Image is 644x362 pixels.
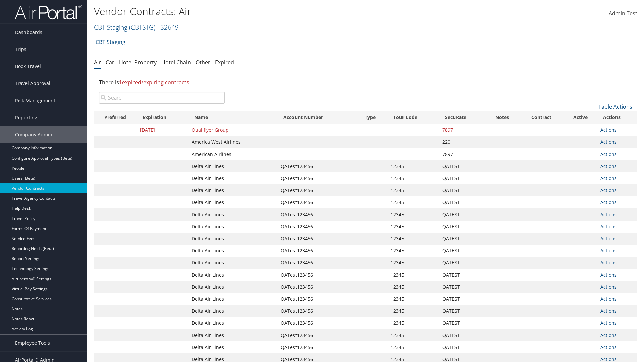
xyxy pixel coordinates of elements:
[439,184,486,196] td: QATEST
[519,111,564,124] th: Contract: activate to sort column ascending
[600,163,617,169] a: Actions
[277,111,359,124] th: Account Number: activate to sort column ascending
[277,269,359,281] td: QATest123456
[94,59,101,66] a: Air
[277,317,359,329] td: QATest123456
[188,269,277,281] td: Delta Air Lines
[15,109,37,126] span: Reporting
[188,293,277,305] td: Delta Air Lines
[609,3,637,24] a: Admin Test
[188,305,277,317] td: Delta Air Lines
[15,4,82,20] img: airportal-logo.png
[188,111,277,124] th: Name: activate to sort column ascending
[387,196,439,208] td: 12345
[15,41,26,58] span: Trips
[387,233,439,245] td: 12345
[188,148,277,160] td: American Airlines
[277,221,359,233] td: QATest123456
[188,233,277,245] td: Delta Air Lines
[600,235,617,242] a: Actions
[439,160,486,172] td: QATEST
[387,269,439,281] td: 12345
[129,23,155,32] span: ( CBTSTG )
[600,320,617,326] a: Actions
[439,221,486,233] td: QATEST
[277,341,359,353] td: QATest123456
[600,139,617,145] a: Actions
[277,184,359,196] td: QATest123456
[277,281,359,293] td: QATest123456
[277,208,359,221] td: QATest123456
[600,199,617,205] a: Actions
[439,111,486,124] th: SecuRate: activate to sort column ascending
[600,223,617,230] a: Actions
[161,59,191,66] a: Hotel Chain
[94,4,456,18] h1: Vendor Contracts: Air
[277,305,359,317] td: QATest123456
[188,329,277,341] td: Delta Air Lines
[439,269,486,281] td: QATEST
[196,59,210,66] a: Other
[600,127,617,133] a: Actions
[439,317,486,329] td: QATEST
[486,111,519,124] th: Notes: activate to sort column ascending
[277,257,359,269] td: QATest123456
[215,59,234,66] a: Expired
[439,172,486,184] td: QATEST
[119,79,189,86] span: expired/expiring contracts
[439,305,486,317] td: QATEST
[15,75,50,92] span: Travel Approval
[277,233,359,245] td: QATest123456
[387,257,439,269] td: 12345
[277,172,359,184] td: QATest123456
[600,211,617,218] a: Actions
[387,208,439,221] td: 12345
[387,111,439,124] th: Tour Code: activate to sort column ascending
[188,208,277,221] td: Delta Air Lines
[387,245,439,257] td: 12345
[600,175,617,181] a: Actions
[387,305,439,317] td: 12345
[188,341,277,353] td: Delta Air Lines
[600,284,617,290] a: Actions
[94,23,181,32] a: CBT Staging
[188,317,277,329] td: Delta Air Lines
[439,124,486,136] td: 7897
[387,317,439,329] td: 12345
[277,329,359,341] td: QATest123456
[15,24,42,41] span: Dashboards
[387,341,439,353] td: 12345
[439,208,486,221] td: QATEST
[188,124,277,136] td: Qualiflyer Group
[277,160,359,172] td: QATest123456
[387,160,439,172] td: 12345
[188,221,277,233] td: Delta Air Lines
[188,281,277,293] td: Delta Air Lines
[564,111,597,124] th: Active: activate to sort column ascending
[106,59,114,66] a: Car
[15,335,50,351] span: Employee Tools
[439,233,486,245] td: QATEST
[439,329,486,341] td: QATEST
[439,148,486,160] td: 7897
[387,281,439,293] td: 12345
[387,172,439,184] td: 12345
[188,160,277,172] td: Delta Air Lines
[188,172,277,184] td: Delta Air Lines
[600,259,617,266] a: Actions
[439,257,486,269] td: QATEST
[94,73,637,92] div: There is
[277,196,359,208] td: QATest123456
[600,308,617,314] a: Actions
[137,124,188,136] td: [DATE]
[277,293,359,305] td: QATest123456
[439,293,486,305] td: QATEST
[439,196,486,208] td: QATEST
[387,184,439,196] td: 12345
[387,329,439,341] td: 12345
[277,245,359,257] td: QATest123456
[188,184,277,196] td: Delta Air Lines
[439,136,486,148] td: 220
[600,296,617,302] a: Actions
[597,111,637,124] th: Actions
